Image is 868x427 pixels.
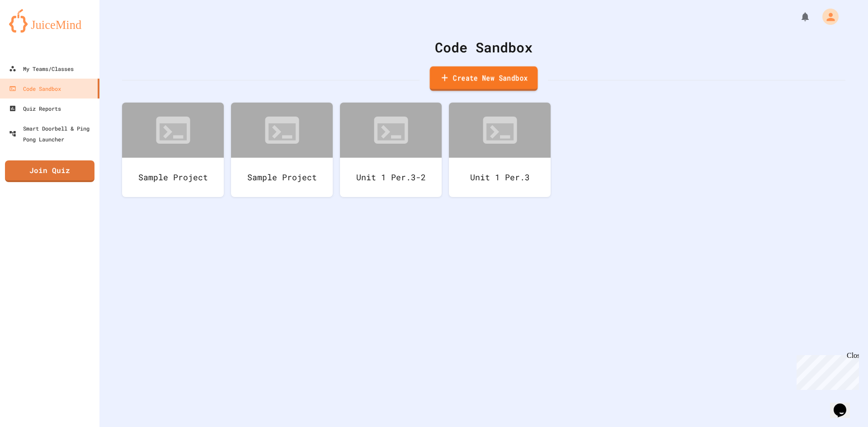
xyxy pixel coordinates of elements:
[231,158,333,197] div: Sample Project
[9,9,90,33] img: logo-orange.svg
[449,103,551,197] a: Unit 1 Per.3
[340,158,442,197] div: Unit 1 Per.3-2
[9,123,96,145] div: Smart Doorbell & Ping Pong Launcher
[340,103,442,197] a: Unit 1 Per.3-2
[9,103,61,114] div: Quiz Reports
[813,6,841,27] div: My Account
[122,37,845,57] div: Code Sandbox
[430,66,538,91] a: Create New Sandbox
[5,160,94,182] a: Join Quiz
[830,391,859,418] iframe: chat widget
[231,103,333,197] a: Sample Project
[449,158,551,197] div: Unit 1 Per.3
[4,4,62,57] div: Chat with us now!Close
[783,9,813,24] div: My Notifications
[9,63,74,74] div: My Teams/Classes
[122,103,224,197] a: Sample Project
[122,158,224,197] div: Sample Project
[9,83,61,94] div: Code Sandbox
[793,352,859,390] iframe: chat widget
